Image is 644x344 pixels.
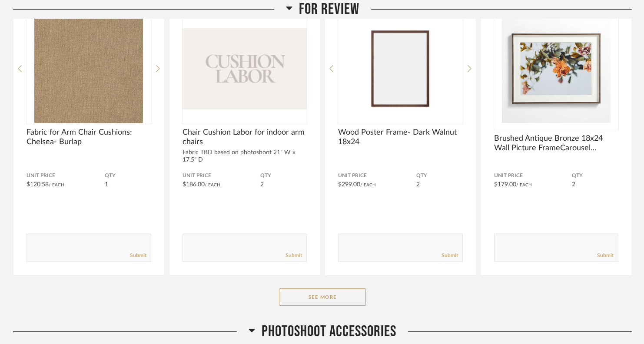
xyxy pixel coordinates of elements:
[416,182,420,188] span: 2
[183,182,205,188] span: $186.00
[338,182,360,188] span: $299.00
[285,252,302,259] a: Submit
[494,14,619,123] img: undefined
[27,128,151,147] span: Fabric for Arm Chair Cushions: Chelsea- Burlap
[27,172,105,179] span: Unit Price
[572,182,575,188] span: 2
[27,14,151,123] img: undefined
[516,183,532,187] span: / Each
[338,14,463,123] img: undefined
[183,149,307,164] div: Fabric TBD based on photoshoot 21" W x 17.5" D
[494,172,572,179] span: Unit Price
[105,182,108,188] span: 1
[183,14,307,123] img: undefined
[442,252,458,259] a: Submit
[27,182,49,188] span: $120.58
[416,172,463,179] span: QTY
[260,172,307,179] span: QTY
[130,252,146,259] a: Submit
[494,134,619,153] span: Brushed Antique Bronze 18x24 Wall Picture FrameCarousel showing item 1 through 1 of 13 Brushed An...
[572,172,618,179] span: QTY
[494,14,619,123] div: 0
[183,172,261,179] span: Unit Price
[279,288,366,306] button: See More
[494,182,516,188] span: $179.00
[105,172,151,179] span: QTY
[49,183,64,187] span: / Each
[360,183,376,187] span: / Each
[262,322,396,341] span: Photoshoot Accessories
[338,172,416,179] span: Unit Price
[205,183,220,187] span: / Each
[260,182,264,188] span: 2
[597,252,614,259] a: Submit
[338,128,463,147] span: Wood Poster Frame- Dark Walnut 18x24
[183,128,307,147] span: Chair Cushion Labor for indoor arm chairs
